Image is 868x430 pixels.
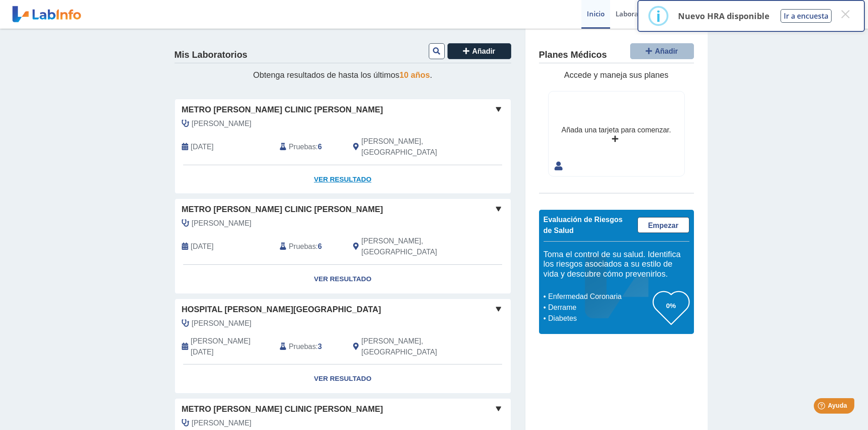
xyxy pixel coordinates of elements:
span: Empezar [648,222,678,229]
span: Hospital [PERSON_NAME][GEOGRAPHIC_DATA] [182,304,381,316]
h4: Mis Laboratorios [175,50,247,61]
div: : [273,336,346,358]
span: 2024-01-22 [191,336,273,358]
span: Figueroa Cedeno, Sonia [192,318,252,329]
button: Añadir [447,43,511,59]
h4: Planes Médicos [539,50,607,61]
span: Pruebas [289,142,316,152]
span: Añadir [655,47,678,55]
span: Pruebas [289,241,316,252]
a: Ver Resultado [175,165,511,194]
div: Añada una tarjeta para comenzar. [561,125,671,136]
span: Ponce, PR [361,136,462,158]
span: Ponce, PR [361,236,462,258]
p: Nuevo HRA disponible [678,10,770,21]
span: Evaluación de Riesgos de Salud [544,216,623,234]
span: Metro [PERSON_NAME] Clinic [PERSON_NAME] [182,104,383,116]
span: Metro [PERSON_NAME] Clinic [PERSON_NAME] [182,203,383,216]
span: Pruebas [289,341,316,352]
b: 3 [318,343,322,350]
span: Metro [PERSON_NAME] Clinic [PERSON_NAME] [182,403,383,415]
div: : [273,136,346,158]
span: 2025-08-13 [191,142,214,152]
span: 10 años [400,71,430,80]
div: : [273,236,346,258]
a: Empezar [637,217,689,233]
li: Diabetes [546,313,653,324]
a: Ver Resultado [175,364,511,393]
a: Ver Resultado [175,265,511,293]
span: Obtenga resultados de hasta los últimos . [253,71,432,80]
span: Figueroa Cedeno, Sonia [192,118,252,129]
b: 6 [318,243,322,250]
button: Ir a encuesta [781,9,832,23]
span: Velazquez Torres, Roberto [192,418,252,429]
li: Derrame [546,302,653,313]
iframe: Help widget launcher [787,395,858,420]
span: 2025-02-13 [191,241,214,252]
li: Enfermedad Coronaria [546,291,653,302]
h5: Toma el control de su salud. Identifica los riesgos asociados a su estilo de vida y descubre cómo... [544,250,689,279]
span: Ponce, PR [361,336,462,358]
button: Close this dialog [837,6,853,22]
div: i [656,8,661,24]
h3: 0% [653,300,689,311]
span: Figueroa Cedeno, Sonia [192,218,252,229]
button: Añadir [630,43,694,59]
b: 6 [318,143,322,151]
span: Accede y maneja sus planes [564,71,668,80]
span: Añadir [472,47,495,55]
